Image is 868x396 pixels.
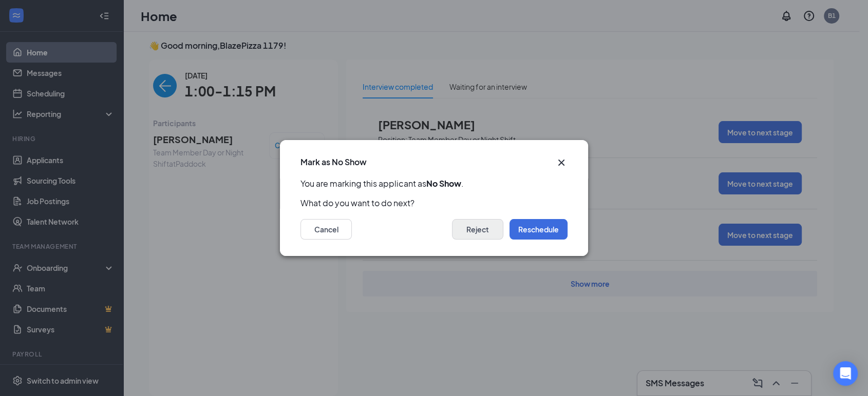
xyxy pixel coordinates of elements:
button: Reschedule [510,219,568,240]
svg: Cross [555,156,568,169]
button: Cancel [300,219,352,240]
button: Close [555,156,568,169]
div: Open Intercom Messenger [833,361,858,386]
p: What do you want to do next? [300,197,568,209]
h3: Mark as No Show [300,156,367,168]
p: You are marking this applicant as . [300,178,568,189]
button: Reject [452,219,503,240]
b: No Show [426,178,461,189]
